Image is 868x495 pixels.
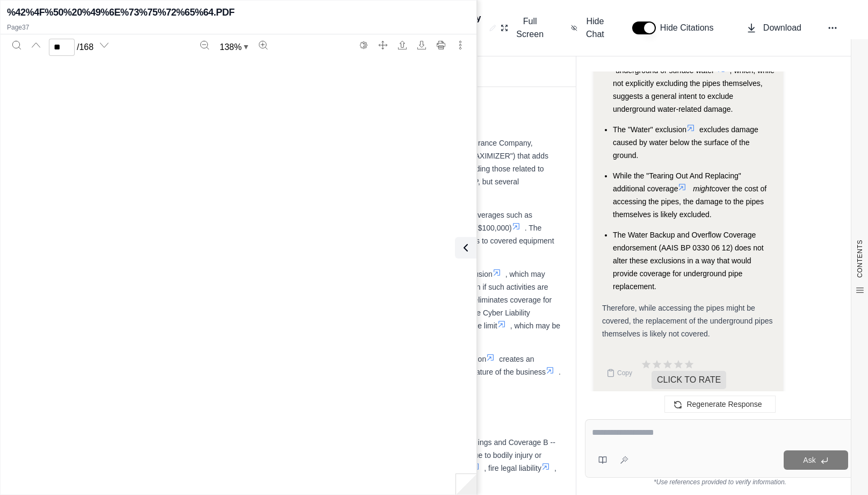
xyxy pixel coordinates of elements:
span: might [693,184,711,193]
button: Download [742,17,806,39]
input: Enter a page number [49,39,75,56]
div: *Use references provided to verify information. [585,478,855,486]
span: Regenerate Response [686,400,762,408]
span: The policy covers direct physical loss or damage to property covered under Coverage A -- Building... [161,438,555,460]
button: Open file [394,37,411,54]
p: Page 37 [7,23,470,32]
span: While the "Tearing Out And Replacing" additional coverage [613,171,741,193]
span: Copy [617,369,632,377]
span: CONTENTS [856,240,864,278]
span: Full Screen [515,15,545,41]
button: More actions [452,37,469,54]
button: Ask [784,450,848,470]
button: Zoom document [215,39,252,56]
span: The "Water" exclusion [613,125,686,134]
span: Therefore, while accessing the pipes might be covered, the replacement of the underground pipes t... [602,304,773,338]
span: Ask [803,456,815,464]
button: Copy [602,362,636,384]
button: Download [413,37,430,54]
button: Next page [96,37,113,54]
span: Hide Chat [584,15,606,41]
span: / 168 [77,41,93,54]
span: 138 % [220,41,242,54]
span: , which, while not explicitly excluding the pipes themselves, suggests a general intent to exclud... [613,66,775,113]
span: The Water Backup and Overflow Coverage endorsement (AAIS BP 0330 06 12) does not alter these excl... [613,231,764,291]
button: Hide Chat [567,11,611,45]
span: Download [763,21,801,34]
span: The "Property Not Covered" section excludes "underground or surface water" [613,53,764,75]
span: CLICK TO RATE [652,371,726,389]
button: Previous page [27,37,45,54]
button: Full screen [374,37,392,54]
button: Switch to the dark theme [355,37,372,54]
span: Hide Citations [660,21,720,34]
span: cover the cost of accessing the pipes, the damage to the pipes themselves is likely excluded. [613,184,766,219]
span: , which may create a coverage gap if the insured is involved in any way with cannabis-related act... [161,270,548,304]
button: Full Screen [496,11,549,45]
h2: %42%4F%50%20%49%6E%73%75%72%65%64.PDF [7,5,235,20]
button: Zoom out [196,37,213,54]
button: Regenerate Response [664,396,775,413]
button: Print [432,37,450,54]
button: Search [8,37,25,54]
button: Zoom in [255,37,272,54]
span: , fire legal liability [484,464,541,472]
span: . [559,368,561,376]
span: excludes damage caused by water below the surface of the ground. [613,125,758,160]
